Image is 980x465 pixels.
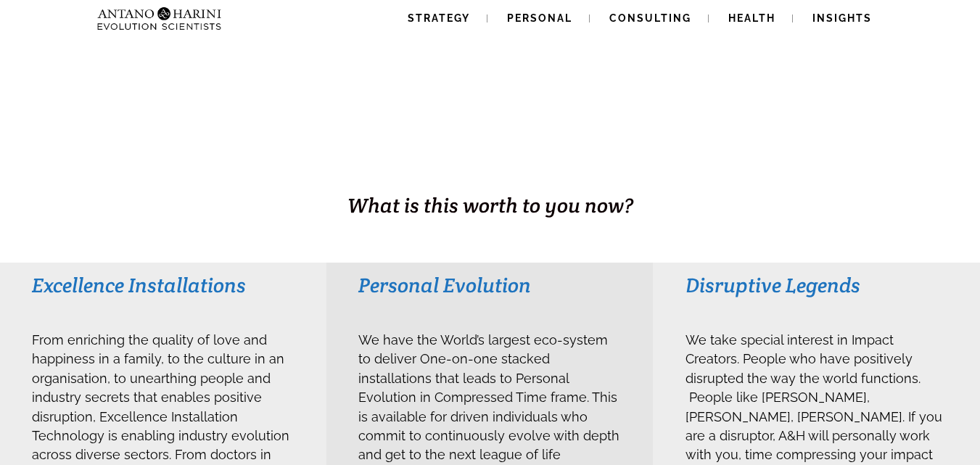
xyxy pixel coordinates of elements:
span: Strategy [408,12,470,24]
h3: Personal Evolution [358,272,620,298]
span: Health [728,12,775,24]
span: Insights [812,12,872,24]
h3: Disruptive Legends [685,272,947,298]
span: What is this worth to you now? [347,192,633,218]
h1: BUSINESS. HEALTH. Family. Legacy [1,160,979,191]
h3: Excellence Installations [32,272,294,298]
span: Personal [507,12,572,24]
span: Consulting [609,12,691,24]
